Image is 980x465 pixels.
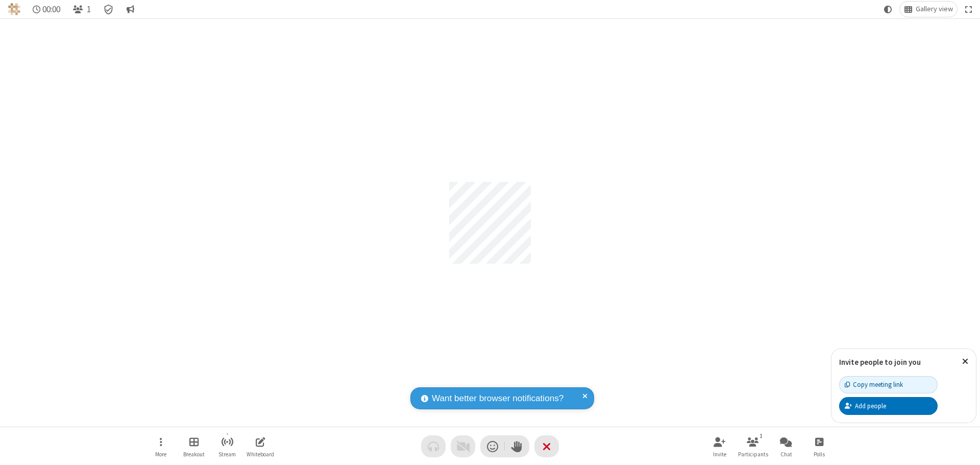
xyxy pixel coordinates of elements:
[954,349,976,374] button: Close popover
[804,432,835,461] button: Open poll
[421,435,446,457] button: Audio problem - check your Internet connection or call by phone
[704,432,735,461] button: Invite participants (⌘+Shift+I)
[738,432,768,461] button: Open participant list
[432,392,563,405] span: Want better browser notifications?
[880,2,896,17] button: Using system theme
[42,5,60,14] span: 00:00
[916,5,953,13] span: Gallery view
[218,451,236,457] span: Stream
[179,432,209,461] button: Manage Breakout Rooms
[900,2,957,17] button: Change layout
[534,435,559,457] button: End or leave meeting
[814,451,825,457] span: Polls
[99,2,118,17] div: Meeting details Encryption enabled
[183,451,205,457] span: Breakout
[839,397,938,414] button: Add people
[845,380,903,389] div: Copy meeting link
[771,432,801,461] button: Open chat
[145,432,176,461] button: Open menu
[8,3,20,15] img: QA Selenium DO NOT DELETE OR CHANGE
[451,435,475,457] button: Video
[480,435,505,457] button: Send a reaction
[839,376,938,393] button: Copy meeting link
[505,435,529,457] button: Raise hand
[247,451,274,457] span: Whiteboard
[87,5,91,14] span: 1
[122,2,138,17] button: Conversation
[68,2,95,17] button: Open participant list
[155,451,166,457] span: More
[212,432,242,461] button: Start streaming
[780,451,792,457] span: Chat
[29,2,65,17] div: Timer
[961,2,976,17] button: Fullscreen
[757,431,766,440] div: 1
[713,451,726,457] span: Invite
[245,432,276,461] button: Open shared whiteboard
[738,451,768,457] span: Participants
[839,357,921,367] label: Invite people to join you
